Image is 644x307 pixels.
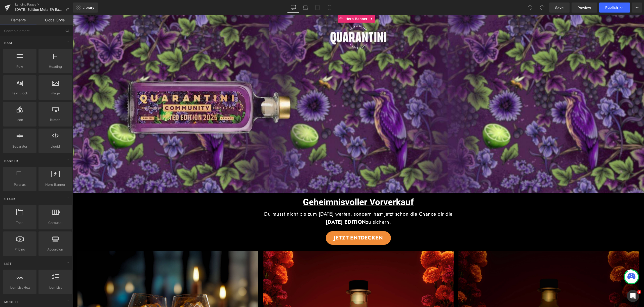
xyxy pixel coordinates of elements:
[40,247,70,252] span: Accordion
[537,3,547,13] button: Redo
[4,197,16,201] span: Stack
[36,15,73,25] a: Global Style
[40,144,70,149] span: Liquid
[311,3,324,13] a: Tablet
[261,219,310,227] span: JETZT ENTDECKEN
[4,299,19,304] span: Module
[40,91,70,96] span: Image
[40,64,70,69] span: Heading
[157,195,414,203] p: Du musst nicht bis zum [DATE] warten, sondern hast jetzt schon die Chance dir die
[253,216,318,230] a: JETZT ENTDECKEN
[578,5,591,10] span: Preview
[40,117,70,122] span: Button
[40,182,70,187] span: Hero Banner
[157,203,414,211] p: zu sichern.
[324,3,336,13] a: Mobile
[4,261,12,266] span: List
[40,285,70,290] span: Icon List
[5,144,35,149] span: Separator
[632,3,642,13] button: More
[4,158,19,163] span: Banner
[15,8,63,12] span: [DATE] Edition Meta EA External Bestätigungsseite
[572,3,597,13] a: Preview
[299,3,311,13] a: Laptop
[5,91,35,96] span: Text Block
[287,3,299,13] a: Desktop
[230,181,341,194] span: Geheimnisvoller Vorverkauf
[83,5,94,10] span: Library
[555,5,563,10] span: Save
[15,3,73,7] a: Landing Pages
[605,6,618,10] span: Publish
[5,220,35,225] span: Tabs
[40,220,70,225] span: Carousel
[5,64,35,69] span: Row
[4,40,14,45] span: Base
[525,3,535,13] button: Undo
[73,3,98,13] a: New Library
[253,203,293,211] span: [DATE] EDITION
[5,285,35,290] span: Icon List Hoz
[5,247,35,252] span: Pricing
[627,290,639,302] iframe: Intercom live chat
[599,3,630,13] button: Publish
[637,290,641,294] span: 1
[5,182,35,187] span: Parallax
[5,117,35,122] span: Icon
